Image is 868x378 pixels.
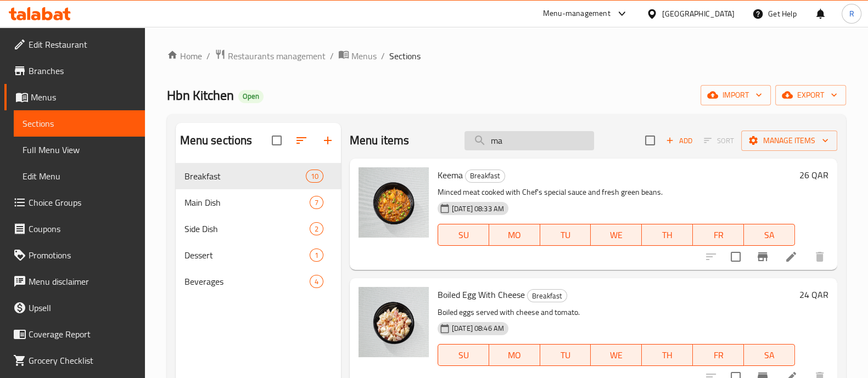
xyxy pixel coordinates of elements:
[184,222,310,235] span: Side Dish
[545,227,587,243] span: TU
[176,189,341,216] div: Main Dish7
[750,134,828,148] span: Manage items
[489,224,540,246] button: MO
[591,344,642,366] button: WE
[595,227,637,243] span: WE
[639,129,662,152] span: Select section
[4,295,145,321] a: Upsell
[215,49,326,63] a: Restaurants management
[29,196,136,209] span: Choice Groups
[489,344,540,366] button: MO
[167,83,234,108] span: Hbn Kitchen
[438,224,489,246] button: SU
[176,216,341,242] div: Side Dish2
[646,227,688,243] span: TH
[662,132,697,149] span: Add item
[697,132,741,149] span: Select section first
[438,167,463,183] span: Keema
[664,134,694,147] span: Add
[4,216,145,242] a: Coupons
[306,171,323,182] span: 10
[310,249,323,262] div: items
[265,129,288,152] span: Select all sections
[167,49,202,63] a: Home
[29,354,136,367] span: Grocery Checklist
[443,227,485,243] span: SU
[206,49,210,63] li: /
[359,167,429,238] img: Keema
[180,132,253,149] h2: Menu sections
[310,277,323,287] span: 4
[438,344,489,366] button: SU
[741,131,837,151] button: Manage items
[494,227,536,243] span: MO
[29,249,136,262] span: Promotions
[23,117,136,130] span: Sections
[466,170,505,182] span: Breakfast
[338,49,377,63] a: Menus
[310,196,323,209] div: items
[310,222,323,235] div: items
[595,347,637,363] span: WE
[709,88,762,102] span: import
[784,88,837,102] span: export
[697,227,740,243] span: FR
[14,137,145,163] a: Full Menu View
[447,204,508,214] span: [DATE] 08:33 AM
[748,347,791,363] span: SA
[359,287,429,357] img: Boiled Egg With Cheese
[4,268,145,295] a: Menu disclaimer
[184,249,310,262] span: Dessert
[807,244,833,270] button: delete
[381,49,385,63] li: /
[642,224,693,246] button: TH
[176,163,341,189] div: Breakfast10
[662,8,735,20] div: [GEOGRAPHIC_DATA]
[176,242,341,268] div: Dessert1
[693,224,744,246] button: FR
[744,344,795,366] button: SA
[447,323,508,334] span: [DATE] 08:46 AM
[23,143,136,156] span: Full Menu View
[744,224,795,246] button: SA
[29,275,136,288] span: Menu disclaimer
[4,242,145,268] a: Promotions
[389,49,421,63] span: Sections
[184,275,310,288] div: Beverages
[799,287,828,302] h6: 24 QAR
[176,268,341,295] div: Beverages4
[4,31,145,58] a: Edit Restaurant
[799,167,828,183] h6: 26 QAR
[310,198,323,208] span: 7
[184,196,310,209] div: Main Dish
[176,159,341,299] nav: Menu sections
[785,250,798,263] a: Edit menu item
[748,227,791,243] span: SA
[310,250,323,261] span: 1
[306,170,323,183] div: items
[184,170,306,183] span: Breakfast
[350,132,410,149] h2: Menu items
[29,38,136,51] span: Edit Restaurant
[724,245,747,268] span: Select to update
[749,244,776,270] button: Branch-specific-item
[662,132,697,149] button: Add
[14,163,145,189] a: Edit Menu
[288,127,315,154] span: Sort sections
[697,347,740,363] span: FR
[238,92,264,101] span: Open
[642,344,693,366] button: TH
[543,7,611,20] div: Menu-management
[310,224,323,234] span: 2
[443,347,485,363] span: SU
[4,321,145,347] a: Coverage Report
[646,347,688,363] span: TH
[540,224,591,246] button: TU
[29,64,136,77] span: Branches
[591,224,642,246] button: WE
[228,49,326,63] span: Restaurants management
[540,344,591,366] button: TU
